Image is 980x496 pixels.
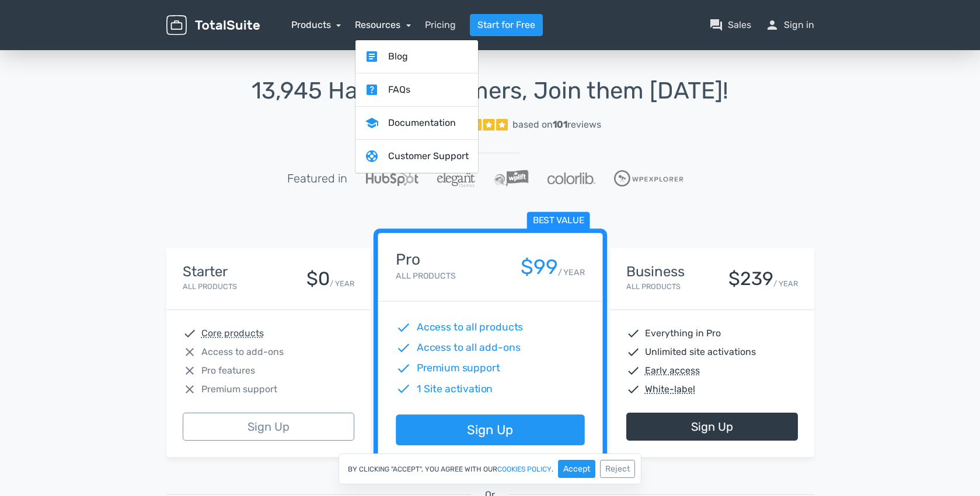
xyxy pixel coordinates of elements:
[396,361,411,376] span: check
[183,382,197,396] span: close
[183,326,197,340] span: check
[553,119,567,130] strong: 101
[709,18,751,32] a: question_answerSales
[512,118,601,132] div: based on reviews
[201,382,277,396] span: Premium support
[645,345,756,359] span: Unlimited site activations
[201,364,255,378] span: Pro features
[645,326,721,340] span: Everything in Pro
[287,172,347,185] h5: Featured in
[183,264,237,279] h4: Starter
[416,361,500,376] span: Premium support
[497,466,552,473] a: cookies policy
[291,19,341,30] a: Products
[626,364,640,378] span: check
[765,18,779,32] span: person
[355,107,478,140] a: schoolDocumentation
[183,282,237,291] small: All Products
[773,278,798,289] small: / YEAR
[355,19,411,30] a: Resources
[365,50,379,64] span: article
[366,171,418,186] img: Hubspot
[166,113,814,136] a: Excellent 5/5 based on101reviews
[355,73,478,107] a: help_centerFAQs
[600,460,635,478] button: Reject
[183,364,197,378] span: close
[201,326,264,340] abbr: Core products
[339,453,641,484] div: By clicking "Accept", you agree with our .
[425,18,456,32] a: Pricing
[355,40,478,73] a: articleBlog
[520,256,557,279] div: $99
[709,18,723,32] span: question_answer
[494,170,528,187] img: WPLift
[614,170,683,187] img: WPExplorer
[396,271,455,281] small: All Products
[183,413,354,441] a: Sign Up
[365,83,379,97] span: help_center
[558,460,595,478] button: Accept
[166,78,814,104] h1: 13,945 Happy Customers, Join them [DATE]!
[306,269,330,289] div: $0
[396,381,411,396] span: check
[547,173,595,184] img: Colorlib
[437,170,475,187] img: ElegantThemes
[166,15,260,36] img: TotalSuite for WordPress
[416,340,520,356] span: Access to all add-ons
[470,14,543,36] a: Start for Free
[626,282,681,291] small: All Products
[626,264,685,279] h4: Business
[626,326,640,340] span: check
[201,345,284,359] span: Access to add-ons
[396,251,455,268] h4: Pro
[355,140,478,173] a: supportCustomer Support
[183,345,197,359] span: close
[728,269,773,289] div: $239
[330,278,354,289] small: / YEAR
[416,320,523,335] span: Access to all products
[526,212,590,230] span: Best value
[365,149,379,163] span: support
[645,364,700,378] abbr: Early access
[557,266,584,279] small: / YEAR
[396,320,411,335] span: check
[396,415,584,446] a: Sign Up
[396,340,411,356] span: check
[645,382,695,396] abbr: White-label
[626,345,640,359] span: check
[626,413,798,441] a: Sign Up
[765,18,814,32] a: personSign in
[626,382,640,396] span: check
[416,381,493,396] span: 1 Site activation
[365,116,379,130] span: school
